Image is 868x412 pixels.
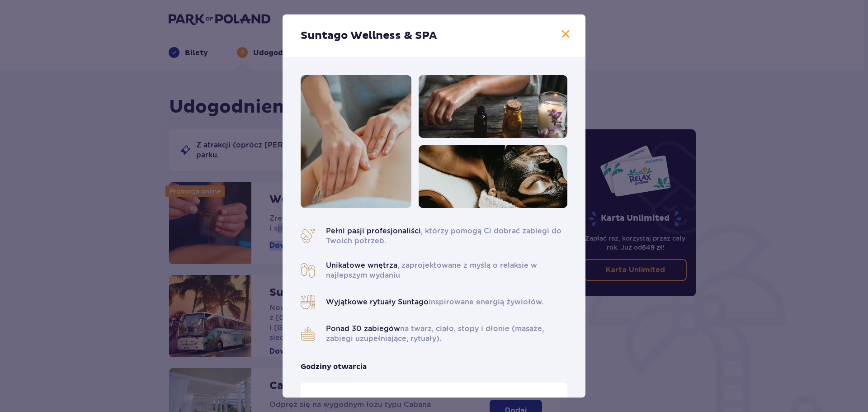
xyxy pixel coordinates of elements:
[301,295,315,309] img: Jacuzzi icon
[419,145,567,208] img: body scrub
[301,327,315,341] img: Towels icon
[326,324,400,333] span: Ponad 30 zabiegów
[326,260,567,280] p: , zaprojektowane z myślą o relaksie w najlepszym wydaniu
[301,263,315,278] img: Flip-Flops icon
[301,29,437,43] p: Suntago Wellness & SPA
[326,226,567,246] p: , którzy pomogą Ci dobrać zabiegi do Twoich potrzeb.
[326,227,421,235] span: Pełni pasji profesjonaliści
[301,362,367,372] p: Godziny otwarcia
[326,298,429,306] span: Wyjątkowe rytuały Suntago
[326,324,567,344] p: na twarz, ciało, stopy i dłonie (masaże, zabiegi uzupełniające, rytuały).
[301,75,411,208] img: massage
[301,229,315,243] img: spa icon
[419,75,567,138] img: essential oils
[326,297,543,307] p: inspirowane energią żywiołów.
[326,261,397,270] span: Unikatowe wnętrza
